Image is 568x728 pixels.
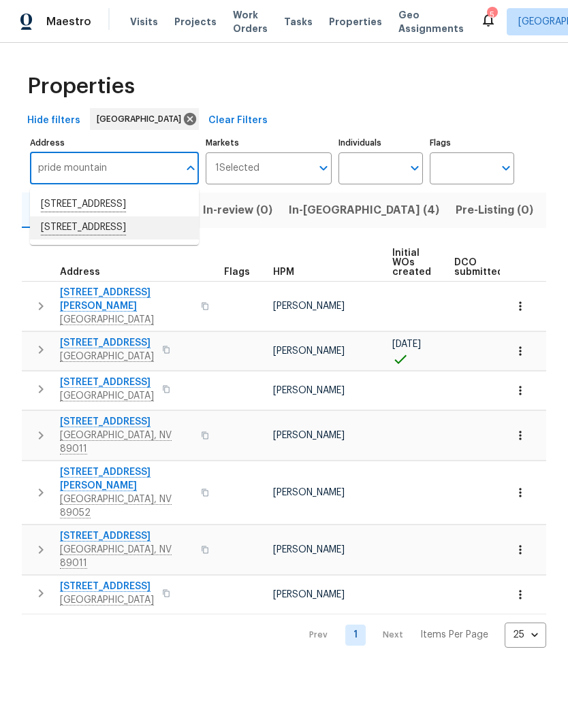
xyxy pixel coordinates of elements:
span: Address [60,267,100,277]
button: Open [314,159,333,178]
nav: Pagination Navigation [296,623,546,648]
span: Hide filters [27,112,80,129]
span: Properties [329,15,382,29]
p: Items Per Page [420,628,488,642]
span: [DATE] [392,340,421,349]
span: Maestro [46,15,91,29]
span: 1 Selected [215,163,259,174]
span: [PERSON_NAME] [273,590,345,599]
div: 25 [505,617,546,652]
label: Flags [430,139,514,147]
span: [PERSON_NAME] [273,488,345,497]
button: Hide filters [22,108,86,133]
span: Projects [174,15,217,29]
span: [PERSON_NAME] [273,545,345,555]
span: Visits [130,15,158,29]
button: Clear Filters [203,108,273,133]
label: Markets [206,139,332,147]
span: HPM [273,267,294,277]
span: In-[GEOGRAPHIC_DATA] (4) [289,201,439,220]
button: Open [496,159,516,178]
div: [GEOGRAPHIC_DATA] [90,108,199,130]
span: [PERSON_NAME] [273,346,345,356]
input: Search ... [30,152,178,184]
span: [PERSON_NAME] [273,431,345,440]
span: Work Orders [233,8,268,35]
button: Close [181,159,200,178]
span: [PERSON_NAME] [273,386,345,395]
span: [PERSON_NAME] [273,301,345,311]
span: DCO submitted [454,258,503,277]
span: Initial WOs created [392,248,431,277]
span: Clear Filters [208,112,268,129]
span: Pre-Listing (0) [456,201,533,220]
span: Tasks [284,17,313,27]
span: Properties [27,80,135,93]
div: 5 [487,8,496,22]
button: Open [405,159,424,178]
label: Individuals [338,139,423,147]
a: Goto page 1 [345,625,366,646]
span: Flags [224,267,250,277]
label: Address [30,139,199,147]
span: In-review (0) [203,201,272,220]
span: [GEOGRAPHIC_DATA] [97,112,187,126]
span: Geo Assignments [398,8,464,35]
